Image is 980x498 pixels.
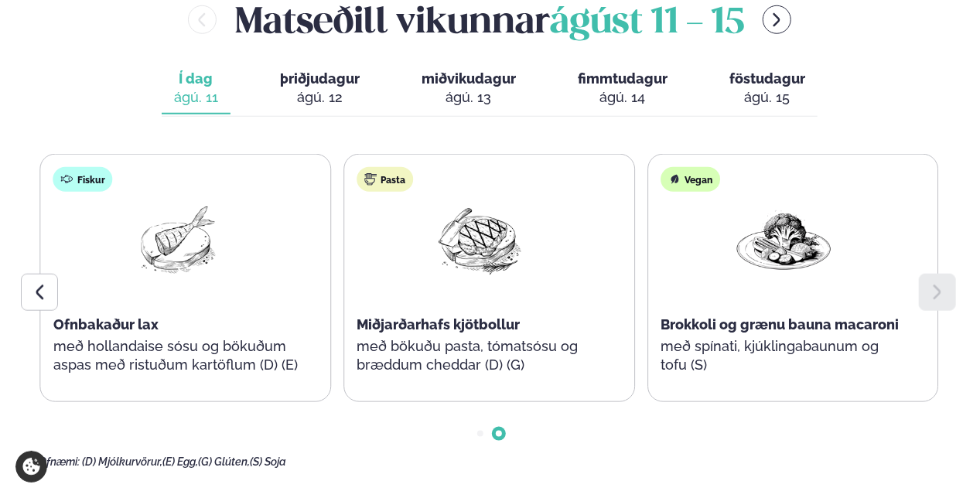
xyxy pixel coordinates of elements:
[422,70,516,87] span: miðvikudagur
[668,173,681,186] img: Vegan.svg
[578,70,668,87] span: fimmtudagur
[82,455,162,468] span: (D) Mjólkurvörur,
[250,455,286,468] span: (S) Soja
[734,204,833,276] img: Vegan.png
[661,337,907,374] p: með spínati, kjúklingabaunum og tofu (S)
[162,63,230,114] button: Í dag ágú. 11
[717,63,818,114] button: föstudagur ágú. 15
[357,167,413,192] div: Pasta
[188,5,217,34] button: menu-btn-left
[661,167,720,192] div: Vegan
[422,88,516,107] div: ágú. 13
[729,88,805,107] div: ágú. 15
[280,88,360,107] div: ágú. 12
[53,337,299,374] p: með hollandaise sósu og bökuðum aspas með ristuðum kartöflum (D) (E)
[268,63,372,114] button: þriðjudagur ágú. 12
[198,455,250,468] span: (G) Glúten,
[357,316,520,333] span: Miðjarðarhafs kjötbollur
[39,455,80,468] span: Ofnæmi:
[174,88,218,107] div: ágú. 11
[729,70,805,87] span: föstudagur
[280,70,360,87] span: þriðjudagur
[763,5,791,34] button: menu-btn-right
[565,63,680,114] button: fimmtudagur ágú. 14
[53,167,113,192] div: Fiskur
[15,451,47,483] a: Cookie settings
[357,337,603,374] p: með bökuðu pasta, tómatsósu og bræddum cheddar (D) (G)
[174,70,218,88] span: Í dag
[61,173,73,186] img: fish.svg
[430,204,529,276] img: Beef-Meat.png
[364,173,377,186] img: pasta.svg
[496,431,502,437] span: Go to slide 2
[127,204,226,276] img: Fish.png
[661,316,899,333] span: Brokkoli og grænu bauna macaroni
[409,63,528,114] button: miðvikudagur ágú. 13
[550,6,744,40] span: ágúst 11 - 15
[162,455,198,468] span: (E) Egg,
[578,88,668,107] div: ágú. 14
[53,316,159,333] span: Ofnbakaður lax
[477,431,483,437] span: Go to slide 1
